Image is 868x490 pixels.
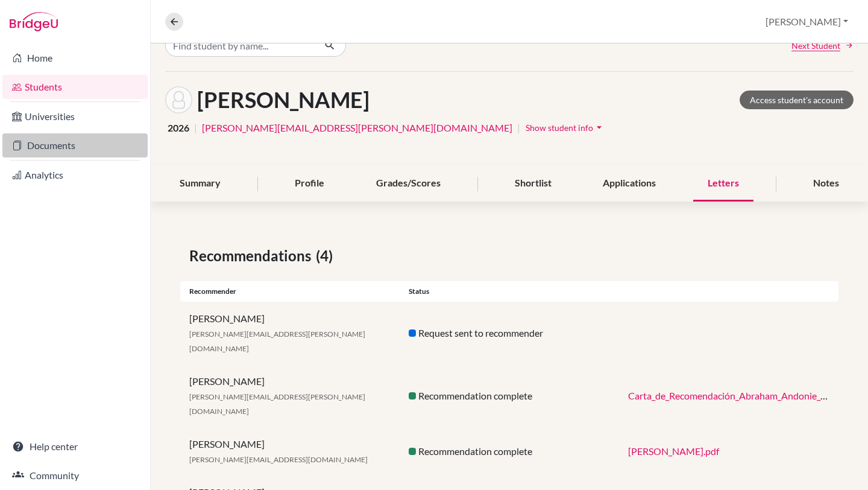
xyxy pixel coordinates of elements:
span: [PERSON_NAME][EMAIL_ADDRESS][PERSON_NAME][DOMAIN_NAME] [189,392,365,416]
a: Access student's account [740,91,854,109]
span: | [517,121,520,135]
div: [PERSON_NAME] [180,437,400,466]
h1: [PERSON_NAME] [197,87,370,113]
button: [PERSON_NAME] [760,10,854,33]
img: Abraham Andonie's avatar [165,86,192,113]
div: [PERSON_NAME] [180,311,400,355]
a: Community [2,463,148,488]
span: [PERSON_NAME][EMAIL_ADDRESS][DOMAIN_NAME] [189,455,368,464]
a: Help center [2,434,148,459]
div: Applications [588,166,670,202]
a: [PERSON_NAME][EMAIL_ADDRESS][PERSON_NAME][DOMAIN_NAME] [202,121,512,135]
a: Carta_de_Recomendación_Abraham_Andonie__1_.pdf [628,390,849,401]
div: Grades/Scores [362,166,455,202]
div: Profile [280,166,339,202]
a: Next Student [791,39,854,52]
span: [PERSON_NAME][EMAIL_ADDRESS][PERSON_NAME][DOMAIN_NAME] [189,329,365,353]
a: [PERSON_NAME].pdf [628,445,719,457]
span: Recommendations [189,245,316,267]
span: | [194,121,197,135]
div: Summary [165,166,235,202]
div: Recommendation complete [400,389,619,403]
div: Status [400,286,619,297]
a: Students [2,75,148,99]
div: Notes [799,166,854,202]
a: Analytics [2,163,148,187]
span: Show student info [526,122,593,133]
a: Universities [2,104,148,129]
button: Show student infoarrow_drop_down [525,118,606,137]
i: arrow_drop_down [593,121,605,133]
a: Home [2,46,148,70]
div: Request sent to recommender [400,326,619,340]
span: (4) [316,245,338,267]
div: [PERSON_NAME] [180,374,400,418]
div: Recommender [180,286,400,297]
a: Documents [2,133,148,157]
div: Shortlist [500,166,566,202]
img: Bridge-U [10,12,58,31]
input: Find student by name... [165,34,315,57]
span: Next Student [791,39,840,52]
div: Recommendation complete [400,444,619,459]
div: Letters [693,166,753,202]
span: 2026 [168,121,189,135]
